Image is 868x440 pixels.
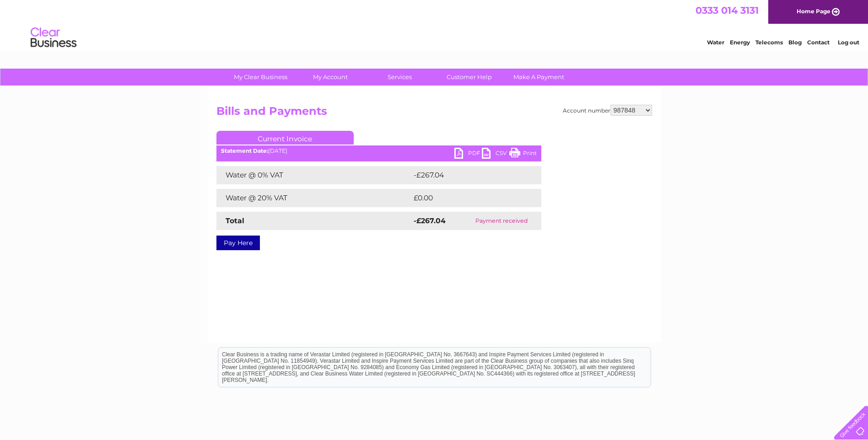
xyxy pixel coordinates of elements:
[411,166,526,184] td: -£267.04
[223,69,298,86] a: My Clear Business
[216,236,260,250] a: Pay Here
[695,5,759,16] a: 0333 014 3131
[730,39,750,46] a: Energy
[216,105,652,122] h2: Bills and Payments
[509,148,537,161] a: Print
[563,105,652,116] div: Account number
[838,39,859,46] a: Log out
[221,147,268,154] b: Statement Date:
[807,39,830,46] a: Contact
[218,5,651,44] div: Clear Business is a trading name of Verastar Limited (registered in [GEOGRAPHIC_DATA] No. 3667643...
[454,148,482,161] a: PDF
[216,131,354,145] a: Current Invoice
[216,189,411,207] td: Water @ 20% VAT
[501,69,577,86] a: Make A Payment
[226,216,244,225] strong: Total
[362,69,437,86] a: Services
[462,212,541,230] td: Payment received
[482,148,509,161] a: CSV
[411,189,520,207] td: £0.00
[755,39,783,46] a: Telecoms
[216,166,411,184] td: Water @ 0% VAT
[431,69,507,86] a: Customer Help
[707,39,724,46] a: Water
[216,148,541,154] div: [DATE]
[788,39,802,46] a: Blog
[30,24,77,52] img: logo.png
[292,69,368,86] a: My Account
[414,216,446,225] strong: -£267.04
